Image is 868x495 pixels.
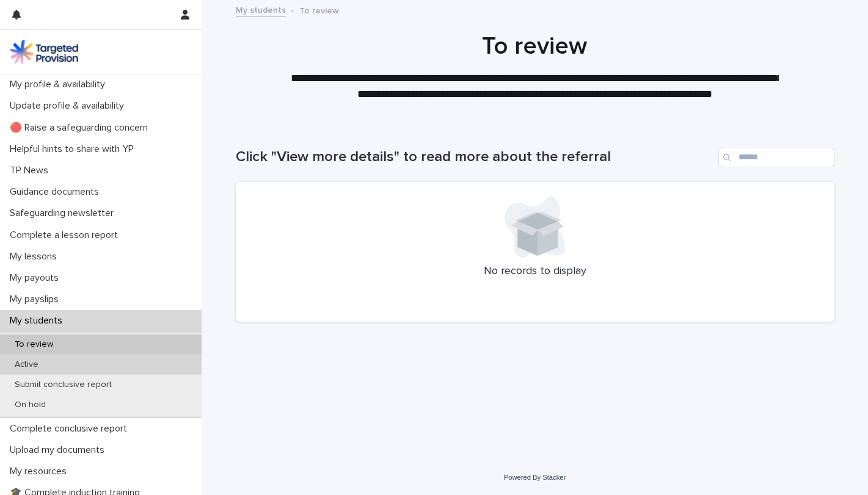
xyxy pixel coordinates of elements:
h1: Click "View more details" to read more about the referral [236,148,713,166]
p: Upload my documents [5,444,114,456]
p: Submit conclusive report [5,380,122,390]
p: My lessons [5,251,67,262]
p: 🔴 Raise a safeguarding concern [5,122,158,134]
p: Guidance documents [5,186,109,198]
input: Search [718,148,834,167]
p: My students [5,315,72,327]
p: Active [5,360,48,370]
p: My resources [5,466,76,477]
p: No records to display [250,265,820,278]
p: My profile & availability [5,79,115,90]
h1: To review [235,32,834,61]
p: On hold [5,400,56,410]
p: Update profile & availability [5,100,134,112]
p: To review [299,3,339,16]
img: M5nRWzHhSzIhMunXDL62 [10,40,78,64]
p: Complete conclusive report [5,423,137,435]
p: Complete a lesson report [5,229,128,241]
p: Safeguarding newsletter [5,208,123,219]
p: To review [5,339,63,350]
p: My payslips [5,294,68,305]
a: My students [236,2,286,16]
p: TP News [5,165,58,176]
p: Helpful hints to share with YP [5,143,144,155]
p: My payouts [5,272,68,284]
a: Powered By Stacker [504,474,566,481]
